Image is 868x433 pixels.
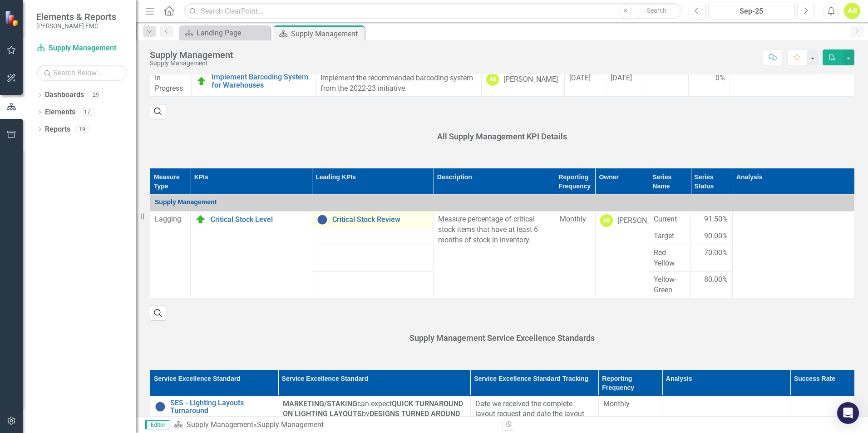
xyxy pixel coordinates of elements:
span: [DATE] [611,74,632,82]
td: Double-Click to Edit [564,70,606,97]
span: Elements & Reports [36,11,116,22]
div: 19 [75,125,89,133]
td: Double-Click to Edit [649,211,690,228]
td: Double-Click to Edit [649,271,690,298]
a: Dashboards [45,90,84,100]
img: ClearPoint Strategy [5,10,20,26]
div: Supply Management [150,60,233,67]
span: Target [654,231,686,241]
td: Double-Click to Edit [691,271,733,298]
td: Double-Click to Edit [316,70,482,97]
input: Search Below... [36,65,127,81]
span: 70.00% [704,248,728,258]
div: AB [600,214,613,227]
span: 90.00% [704,231,728,241]
span: 0% [715,73,725,84]
span: In Progress [155,74,183,93]
p: Measure percentage of critical stock items that have at least 6 months of stock in inventory. [438,214,550,247]
button: Search [634,5,680,17]
div: Landing Page [197,27,268,39]
div: [PERSON_NAME] [617,216,672,226]
strong: MARKETING/STAKING [283,399,357,408]
td: Double-Click to Edit [595,211,649,298]
td: Double-Click to Edit [150,211,191,298]
span: Supply Management [155,198,217,206]
td: Double-Click to Edit [606,70,647,97]
td: Double-Click to Edit [150,70,192,97]
td: Double-Click to Edit [691,245,733,271]
a: Critical Stock Review [332,216,429,224]
span: All Supply Management KPI Details [437,132,567,141]
div: [PERSON_NAME] [503,74,558,85]
span: Editor [145,420,169,429]
button: AB [844,3,860,19]
td: Double-Click to Edit [730,70,854,97]
span: 91.50% [704,214,728,225]
div: Supply Management [150,50,233,60]
img: At Target [196,76,207,87]
a: Landing Page [182,27,268,39]
div: Supply Management [257,420,324,429]
td: Double-Click to Edit [482,70,564,97]
div: Open Intercom Messenger [837,402,859,424]
button: Sep-25 [708,3,795,19]
div: Monthly [603,399,658,409]
a: Reports [45,124,70,135]
span: Current [654,214,686,225]
div: » [174,420,495,430]
td: Double-Click to Edit Right Click for Context Menu [191,211,312,298]
a: SES - Lighting Layouts Turnaround [170,399,273,415]
span: 80.00% [704,275,728,285]
a: Supply Management [187,420,253,429]
small: [PERSON_NAME] EMC [36,22,116,30]
span: [DATE] [569,74,591,82]
a: Elements [45,107,75,118]
td: Double-Click to Edit [649,228,690,245]
div: Monthly [560,214,591,225]
span: Red-Yellow [654,248,686,269]
input: Search ClearPoint... [184,3,682,19]
div: 17 [80,108,94,116]
img: At Target [195,214,206,225]
strong: DESIGNS TURNED AROUND [DATE] [283,409,460,428]
span: Search [647,7,666,14]
td: Double-Click to Edit [555,211,595,298]
td: Double-Click to Edit [691,211,733,228]
td: Double-Click to Edit [691,228,733,245]
img: No Information [317,214,328,225]
a: Supply Management [36,43,127,54]
a: Implement Barcoding System for Warehouses [212,73,311,89]
td: Double-Click to Edit [649,245,690,271]
div: Sep-25 [711,6,792,17]
div: 29 [89,91,103,99]
strong: Supply Management Service Excellence Standards [409,333,595,343]
td: Double-Click to Edit [733,211,854,298]
td: Double-Click to Edit Right Click for Context Menu [192,70,316,97]
div: Supply Management [291,28,362,39]
div: AB [486,73,499,86]
td: Double-Click to Edit Right Click for Context Menu [312,211,434,228]
span: Lagging [155,215,181,223]
span: Yellow-Green [654,275,686,295]
img: No Information [155,401,166,412]
p: Implement the recommended barcoding system from the 2022-23 initiative. [321,73,477,94]
a: Critical Stock Level [211,216,307,224]
td: Double-Click to Edit [434,211,555,298]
